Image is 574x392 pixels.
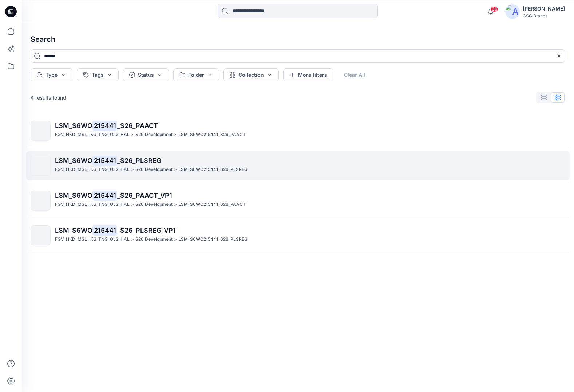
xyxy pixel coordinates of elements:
button: Tags [77,68,119,81]
a: LSM_S6WO215441_S26_PAACT_VP1FGV_HKD_MSL_IKG_TNG_GJ2_HAL>S26 Development>LSM_S6WO215441_S26_PAACT [26,186,570,215]
p: > [131,201,134,208]
p: FGV_HKD_MSL_IKG_TNG_GJ2_HAL [55,131,130,139]
div: CSC Brands [523,13,565,19]
p: > [174,131,177,139]
mark: 215441 [92,120,117,131]
p: LSM_S6WO215441_S26_PAACT [178,131,246,139]
img: avatar [505,4,520,19]
p: S26 Development [135,201,173,208]
p: > [174,166,177,173]
a: LSM_S6WO215441_S26_PLSREGFGV_HKD_MSL_IKG_TNG_GJ2_HAL>S26 Development>LSM_S6WO215441_S26_PLSREG [26,151,570,180]
a: LSM_S6WO215441_S26_PAACTFGV_HKD_MSL_IKG_TNG_GJ2_HAL>S26 Development>LSM_S6WO215441_S26_PAACT [26,116,570,145]
p: S26 Development [135,166,173,173]
span: _S26_PAACT [117,122,158,129]
p: > [174,236,177,243]
div: [PERSON_NAME] [523,4,565,13]
span: LSM_S6WO [55,122,92,129]
p: FGV_HKD_MSL_IKG_TNG_GJ2_HAL [55,236,130,243]
p: FGV_HKD_MSL_IKG_TNG_GJ2_HAL [55,201,130,208]
p: > [131,236,134,243]
span: LSM_S6WO [55,157,92,164]
span: LSM_S6WO [55,227,92,234]
p: > [174,201,177,208]
span: _S26_PAACT_VP1 [117,192,172,199]
p: > [131,131,134,139]
button: Type [31,68,72,81]
p: S26 Development [135,236,173,243]
mark: 215441 [92,190,117,200]
p: LSM_S6WO215441_S26_PLSREG [178,236,248,243]
h4: Search [25,29,571,49]
p: 4 results found [31,94,66,101]
p: FGV_HKD_MSL_IKG_TNG_GJ2_HAL [55,166,130,173]
button: Collection [223,68,279,81]
p: LSM_S6WO215441_S26_PAACT [178,201,246,208]
button: Status [123,68,169,81]
mark: 215441 [92,155,117,165]
button: More filters [283,68,333,81]
span: _S26_PLSREG [117,157,161,164]
span: _S26_PLSREG_VP1 [117,227,176,234]
span: LSM_S6WO [55,192,92,199]
p: > [131,166,134,173]
p: LSM_S6WO215441_S26_PLSREG [178,166,248,173]
span: 36 [490,6,498,12]
p: S26 Development [135,131,173,139]
button: Folder [173,68,219,81]
mark: 215441 [92,225,117,235]
a: LSM_S6WO215441_S26_PLSREG_VP1FGV_HKD_MSL_IKG_TNG_GJ2_HAL>S26 Development>LSM_S6WO215441_S26_PLSREG [26,221,570,250]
